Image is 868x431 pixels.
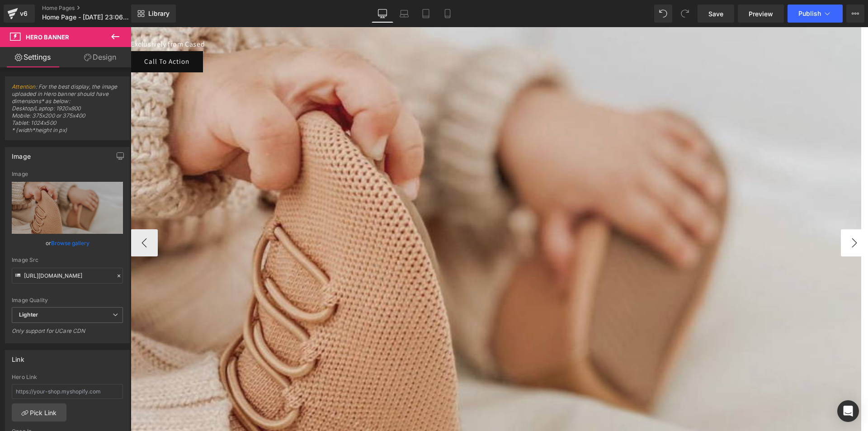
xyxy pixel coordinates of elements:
input: Link [12,268,123,284]
span: Library [148,9,170,18]
div: Open Intercom Messenger [837,400,859,422]
a: Home Pages [42,5,146,12]
a: v6 [4,5,35,23]
a: Mobile [437,5,458,23]
b: Lighter [19,311,38,318]
div: Image Src [12,257,123,263]
span: Preview [749,9,773,19]
a: Laptop [393,5,415,23]
a: Tablet [415,5,437,23]
a: Desktop [372,5,393,23]
a: Preview [738,5,784,23]
div: Link [12,350,24,363]
div: or [12,238,123,248]
div: v6 [18,8,29,19]
button: More [846,5,864,23]
div: Only support for UCare CDN [12,327,123,341]
span: Hero Banner [26,33,69,41]
a: Browse gallery [51,235,90,251]
div: Image [12,171,123,177]
a: Design [67,47,133,67]
button: Publish [788,5,843,23]
span: Publish [798,10,821,17]
span: Save [708,9,723,19]
button: Undo [654,5,672,23]
div: Image [12,147,31,160]
a: Pick Link [12,403,66,422]
a: New Library [131,5,176,23]
div: Image Quality [12,297,123,303]
input: https://your-shop.myshopify.com [12,384,123,399]
span: : For the best display, the image uploaded in Hero banner should have dimensions* as below: Deskt... [12,83,123,140]
span: Home Page - [DATE] 23:06:23 [42,14,129,21]
button: Redo [676,5,694,23]
a: Attention [12,83,36,90]
div: Hero Link [12,374,123,380]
